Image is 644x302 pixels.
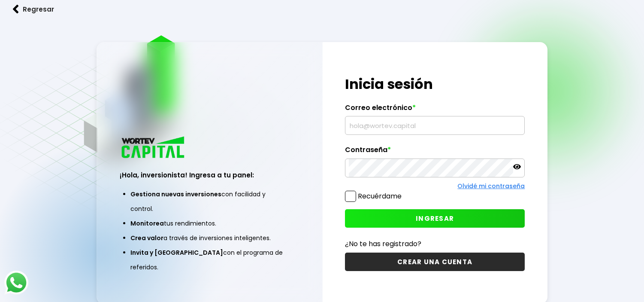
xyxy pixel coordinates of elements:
label: Contraseña [345,146,525,159]
h3: ¡Hola, inversionista! Ingresa a tu panel: [120,170,300,180]
li: tus rendimientos. [130,216,289,231]
a: ¿No te has registrado?CREAR UNA CUENTA [345,238,525,271]
li: a través de inversiones inteligentes. [130,231,289,245]
li: con facilidad y control. [130,187,289,216]
img: flecha izquierda [13,5,19,14]
span: Gestiona nuevas inversiones [130,190,221,198]
button: INGRESAR [345,209,525,228]
span: INGRESAR [416,214,454,223]
label: Correo electrónico [345,104,525,116]
img: logos_whatsapp-icon.242b2217.svg [4,271,28,295]
span: Monitorea [130,219,164,228]
button: CREAR UNA CUENTA [345,253,525,271]
span: Crea valor [130,234,163,242]
a: Olvidé mi contraseña [457,182,525,190]
h1: Inicia sesión [345,74,525,95]
img: logo_wortev_capital [120,135,187,161]
input: hola@wortev.capital [349,116,521,134]
span: Invita y [GEOGRAPHIC_DATA] [130,248,223,257]
li: con el programa de referidos. [130,245,289,275]
label: Recuérdame [358,191,402,201]
p: ¿No te has registrado? [345,238,525,249]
